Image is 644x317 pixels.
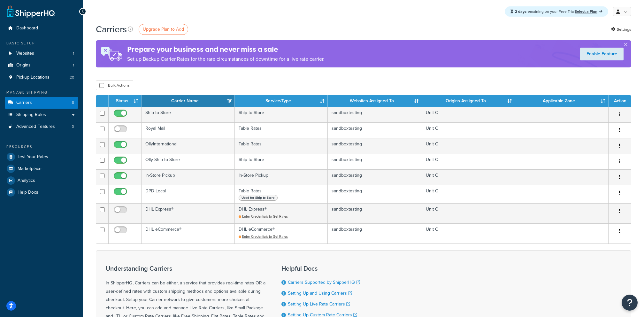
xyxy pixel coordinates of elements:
[422,107,515,122] td: Unit C
[127,44,325,55] h4: Prepare your business and never miss a sale
[5,109,78,121] a: Shipping Rules
[328,122,422,138] td: sandboxtesting
[328,154,422,169] td: sandboxtesting
[5,187,78,198] a: Help Docs
[142,122,235,138] td: Royal Mail
[422,185,515,203] td: Unit C
[5,121,78,133] a: Advanced Features 3
[235,95,328,107] th: Service/Type: activate to sort column ascending
[96,81,133,90] button: Bulk Actions
[328,185,422,203] td: sandboxtesting
[5,72,78,83] a: Pickup Locations 20
[611,25,631,34] a: Settings
[96,23,127,35] h1: Carriers
[5,151,78,163] a: Test Your Rates
[142,223,235,244] td: DHL eCommerce®
[18,190,38,195] span: Help Docs
[235,107,328,122] td: Ship to Store
[242,214,288,219] span: Enter Credentials to Get Rates
[73,51,74,56] span: 1
[505,6,608,17] div: remaining on your Free Trial
[328,169,422,185] td: sandboxtesting
[5,90,78,95] div: Manage Shipping
[18,178,35,183] span: Analytics
[16,63,31,68] span: Origins
[5,48,78,59] a: Websites 1
[18,154,48,160] span: Test Your Rates
[5,48,78,59] li: Websites
[422,138,515,154] td: Unit C
[235,122,328,138] td: Table Rates
[422,223,515,244] td: Unit C
[73,63,74,68] span: 1
[235,223,328,244] td: DHL eCommerce®
[72,100,74,105] span: 8
[127,55,325,64] p: Set up Backup Carrier Rates for the rare circumstances of downtime for a live rate carrier.
[422,122,515,138] td: Unit C
[328,107,422,122] td: sandboxtesting
[328,223,422,244] td: sandboxtesting
[515,9,526,14] strong: 2 days
[235,138,328,154] td: Table Rates
[235,154,328,169] td: Ship to Store
[143,26,184,33] span: Upgrade Plan to Add
[5,175,78,186] a: Analytics
[16,51,34,56] span: Websites
[18,166,42,172] span: Marketplace
[328,95,422,107] th: Websites Assigned To: activate to sort column ascending
[288,290,352,297] a: Setting Up and Using Carriers
[109,95,142,107] th: Status: activate to sort column ascending
[288,279,360,286] a: Carriers Supported by ShipperHQ
[328,138,422,154] td: sandboxtesting
[96,40,127,67] img: ad-rules-rateshop-fe6ec290ccb7230408bd80ed9643f0289d75e0ffd9eb532fc0e269fcd187b520.png
[235,169,328,185] td: In-Store Pickup
[16,26,38,31] span: Dashboard
[5,22,78,34] a: Dashboard
[288,301,350,307] a: Setting Up Live Rate Carriers
[239,195,278,201] span: Used for Ship to Store
[16,124,55,129] span: Advanced Features
[515,95,609,107] th: Applicable Zone: activate to sort column ascending
[609,95,631,107] th: Action
[235,203,328,223] td: DHL Express®
[239,234,288,239] a: Enter Credentials to Get Rates
[139,24,188,35] a: Upgrade Plan to Add
[622,295,638,311] button: Open Resource Center
[142,154,235,169] td: Olly Ship to Store
[281,265,365,272] h3: Helpful Docs
[5,59,78,71] li: Origins
[422,95,515,107] th: Origins Assigned To: activate to sort column ascending
[422,169,515,185] td: Unit C
[242,234,288,239] span: Enter Credentials to Get Rates
[142,95,235,107] th: Carrier Name: activate to sort column ascending
[5,41,78,46] div: Basic Setup
[5,121,78,133] li: Advanced Features
[142,138,235,154] td: OllyInternational
[422,203,515,223] td: Unit C
[70,75,74,80] span: 20
[422,154,515,169] td: Unit C
[235,185,328,203] td: Table Rates
[142,107,235,122] td: Ship-to-Store
[7,5,55,18] a: ShipperHQ Home
[575,9,602,14] a: Select a Plan
[328,203,422,223] td: sandboxtesting
[106,265,265,272] h3: Understanding Carriers
[5,97,78,109] a: Carriers 8
[16,112,46,118] span: Shipping Rules
[5,97,78,109] li: Carriers
[5,72,78,83] li: Pickup Locations
[239,214,288,219] a: Enter Credentials to Get Rates
[5,59,78,71] a: Origins 1
[72,124,74,129] span: 3
[142,169,235,185] td: In-Store Pickup
[142,203,235,223] td: DHL Express®
[16,100,32,105] span: Carriers
[5,163,78,174] a: Marketplace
